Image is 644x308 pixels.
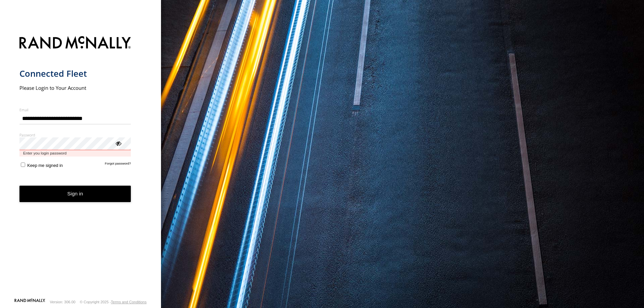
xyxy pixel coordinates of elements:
img: Rand McNally [19,35,131,52]
h2: Please Login to Your Account [19,84,131,91]
span: Keep me signed in [27,163,63,168]
div: Version: 306.00 [50,300,75,304]
form: main [19,32,142,298]
a: Visit our Website [14,299,45,305]
div: © Copyright 2025 - [80,300,147,304]
button: Sign in [19,186,131,202]
input: Keep me signed in [21,163,25,167]
label: Email [19,107,131,112]
span: Enter you login password [19,150,131,157]
div: ViewPassword [115,140,121,146]
h1: Connected Fleet [19,68,131,79]
a: Terms and Conditions [111,300,147,304]
label: Password [19,132,131,137]
a: Forgot password? [105,162,131,168]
